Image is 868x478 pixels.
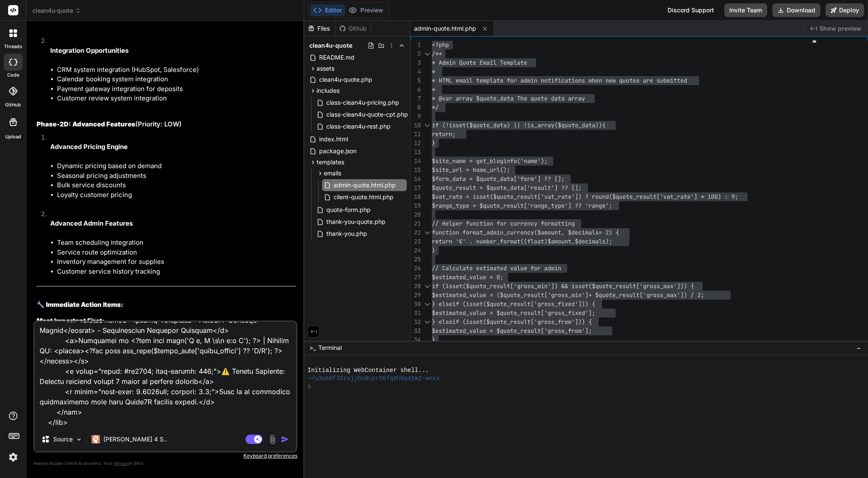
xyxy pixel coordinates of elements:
div: 2 [411,49,421,58]
div: 28 [411,282,421,291]
span: } [432,336,435,343]
div: 22 [411,228,421,237]
strong: Advanced Admin Features [50,219,133,227]
span: if (isset($quote_result['gross_min']) && isset($qu [432,282,602,290]
span: * Admin Quote Email Template [432,59,527,66]
span: $quote_result = $quote_data['result'] ?? []; [432,184,582,192]
li: Seasonal pricing adjustments [57,171,296,181]
span: ote_result['gross_max'])) { [602,282,694,290]
div: 18 [411,192,421,201]
span: if (!isset($quote_data) || !is_array($quote_data)) [432,121,602,129]
span: clean4u-quote.php [318,74,373,85]
li: Dynamic pricing based on demand [57,161,296,171]
div: 30 [411,300,421,309]
span: <?php [432,41,449,49]
div: Click to collapse the range. [422,228,433,237]
span: // Helper function for currency formatting [432,220,575,227]
span: templates [317,158,344,166]
span: = 2) { [599,229,619,236]
img: Claude 4 Sonnet [91,435,100,444]
label: code [7,72,19,79]
span: $site_name = get_bloginfo('name'); [432,157,548,165]
div: Click to collapse the range. [422,49,433,58]
p: Source [53,435,73,444]
span: } [432,139,435,147]
div: 15 [411,166,421,175]
li: Customer service history tracking [57,267,296,277]
span: return; [432,130,456,138]
div: 31 [411,309,421,318]
div: 27 [411,273,421,282]
div: 24 [411,246,421,255]
span: $estimated_value = $quote_result['gross_fixed' [432,309,588,317]
span: clean4u-quote [309,41,352,50]
span: ~/u3uk0f35zsjjbn9cprh6fq9h0p4tm2-wnxx [308,375,440,383]
p: Always double-check its answers. Your in Bind [33,459,297,467]
li: CRM system integration (HubSpot, Salesforce) [57,65,296,75]
span: assets [317,64,334,73]
div: Github [336,24,371,33]
img: Pick Models [75,436,83,443]
span: e'; [602,202,612,209]
div: 29 [411,291,421,300]
span: thank-you-quote.php [325,217,386,227]
div: 9 [411,112,421,121]
strong: Integration Opportunities [50,46,128,54]
span: ❯ [308,383,311,391]
span: $site_url = home_url(); [432,166,510,174]
span: Terminal [318,343,342,352]
div: 4 [411,67,421,76]
div: 14 [411,157,421,166]
span: index.html [318,134,349,144]
div: Click to collapse the range. [422,282,433,291]
button: Deploy [825,3,864,17]
div: 11 [411,130,421,139]
span: package.json [318,146,357,156]
img: icon [281,435,289,444]
label: threads [4,43,22,50]
span: Initializing WebContainer shell... [308,366,429,375]
span: $decimals); [575,238,612,245]
span: class-clean4u-rest.php [325,121,391,132]
p: [PERSON_NAME] 4 S.. [103,435,167,444]
span: quote-form.php [325,205,371,215]
span: ; [588,327,592,335]
textarea: lore I dol sit am consec adi elit seddoe tem I utla etdolor ma aliqu enimad min venia quisnostr, ... [34,322,296,427]
img: attachment [268,435,277,444]
div: 6 [411,85,421,94]
span: class-clean4u-pricing.php [325,97,400,108]
span: $estimated_value = 0; [432,273,503,281]
span: Show preview [819,24,861,33]
span: includes [317,86,340,95]
div: 13 [411,148,421,157]
div: 26 [411,264,421,273]
div: 12 [411,139,421,148]
span: $estimated_value = $quote_result['gross_from'] [432,327,588,335]
strong: Phase-2D: Advanced Features [37,120,135,128]
li: Loyalty customer pricing [57,190,296,200]
div: 16 [411,175,421,183]
img: settings [6,450,20,464]
div: 19 [411,201,421,210]
span: $range_type = $quote_result['range_type'] ?? 'rang [432,202,602,209]
li: Team scheduling integration [57,238,296,248]
span: } [432,246,435,254]
div: 33 [411,326,421,335]
div: Click to collapse the range. [422,121,433,130]
p: Keyboard preferences [33,452,297,459]
span: clean4u-quote [32,6,81,15]
div: Files [304,24,335,33]
li: Customer review system integration [57,94,296,103]
span: client-quote.html.php [333,192,394,202]
div: 21 [411,219,421,228]
li: Calendar booking system integration [57,74,296,84]
strong: Most Important First: [37,317,105,325]
span: // Calculate estimated value for admin [432,264,561,272]
div: 7 [411,94,421,103]
span: } elseif (isset($quote_result['gross_fixed'])) { [432,300,595,308]
div: 8 [411,103,421,112]
span: − [857,343,861,352]
button: Download [772,3,820,17]
span: admin-quote.html.php [414,24,476,33]
span: $vat_rate = isset($quote_result['vat_rate']) ? rou [432,193,602,200]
